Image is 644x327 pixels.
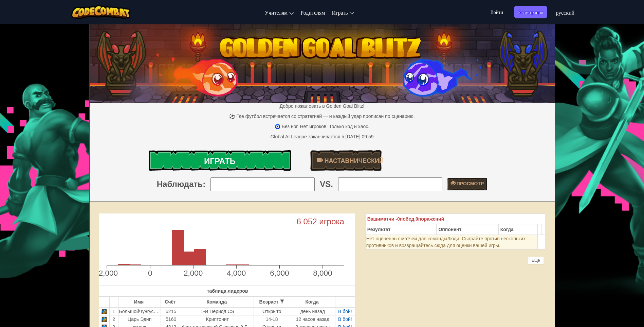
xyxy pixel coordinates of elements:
[109,315,118,323] td: 2
[90,103,555,109] p: Добро пожаловать в Golden Goal Blitz!
[181,315,254,323] td: Криптонит
[437,224,498,235] th: Оппонент
[134,299,144,305] font: Имя
[206,299,227,305] font: Команда
[290,307,335,315] td: день назад
[400,216,416,222] span: побед,
[203,178,205,190] span: :
[338,309,352,314] a: В бой!
[418,216,444,222] span: поражений
[165,299,176,305] font: Счёт
[161,307,181,315] td: 5215
[514,6,547,18] button: Регистрация
[320,178,333,190] span: VS.
[365,235,538,249] td: Люди
[296,217,344,226] text: 6 052 игрока
[310,150,382,171] a: Наставнический
[365,224,428,235] th: Результат
[332,9,348,16] span: Играть
[498,224,538,235] th: Когда
[259,299,278,305] font: Возраст
[109,307,118,315] td: 1
[270,133,373,140] div: Global AI League заканчивается в [DATE] 09:59
[161,315,181,323] td: 5160
[486,6,507,18] button: Войти
[181,307,254,315] td: 1-й период CS
[528,256,544,264] div: Ещё
[290,315,335,323] td: 12 часов назад
[157,178,203,190] span: Наблюдать
[270,269,289,277] text: 6,000
[148,269,152,277] text: 0
[556,9,574,16] span: русский
[380,216,397,222] span: матчи -
[90,113,555,120] p: ⚽ Где футбол встречается со стратегией — и каждый удар прописан по сценарию.
[118,315,161,323] td: Царь Эдип
[118,307,161,315] td: БольшойЧунгусВторой
[90,21,555,103] img: Золотая цель
[365,214,545,224] th: 0 0
[254,315,290,323] td: 14-18
[254,307,290,315] td: Открыто
[552,3,578,21] a: русский
[366,236,447,241] span: Нет оценённых матчей для команды
[90,123,555,130] p: 🧿 Без ног. Нет игроков. Только код и хаос.
[338,316,352,322] a: В бой!
[207,288,248,294] span: таблица лидеров
[297,3,328,21] a: Родителям
[313,269,332,277] text: 8,000
[265,9,288,16] span: Учителям
[204,155,236,166] span: Играть
[456,180,484,187] span: Просмотр
[367,216,380,222] span: Ваши
[71,5,131,19] img: Логотип CodeCombat
[184,269,203,277] text: 2,000
[323,156,384,165] span: Наставнический
[328,3,357,21] a: Играть
[261,3,297,21] a: Учителям
[96,269,118,277] text: -2,000
[227,269,246,277] text: 4,000
[306,299,319,305] font: Когда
